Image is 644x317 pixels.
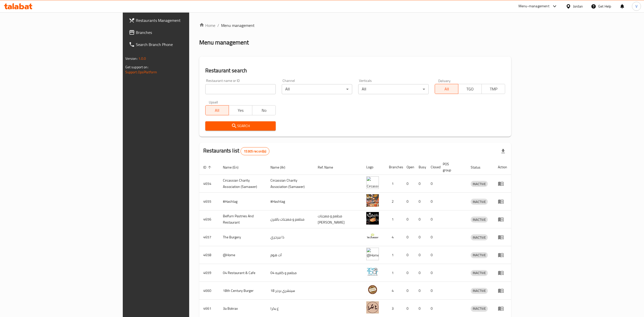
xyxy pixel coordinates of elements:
[403,228,415,246] td: 0
[415,228,427,246] td: 0
[443,161,461,173] span: POS group
[199,22,511,28] nav: breadcrumb
[125,69,157,75] a: Support.OpsPlatform
[266,264,314,282] td: مطعم و كافيه 04
[266,193,314,210] td: #Hashtag
[471,252,488,258] div: INACTIVE
[471,234,488,240] div: INACTIVE
[136,41,226,47] span: Search Branch Phone
[125,14,230,26] a: Restaurants Management
[403,210,415,228] td: 0
[219,193,266,210] td: #Hashtag
[240,147,269,155] div: Total records count
[427,210,439,228] td: 0
[385,210,403,228] td: 1
[471,199,488,205] span: INACTIVE
[460,85,480,93] span: TGO
[497,145,509,157] div: Export file
[125,64,148,70] span: Get support on:
[241,149,269,154] span: 15305 record(s)
[231,107,250,114] span: Yes
[471,288,488,294] span: INACTIVE
[203,164,213,170] span: ID
[219,210,266,228] td: Belfurn Pastries And Restaurant
[314,210,362,228] td: مطعم و معجنات [PERSON_NAME]
[136,29,226,35] span: Branches
[209,123,272,129] span: Search
[385,246,403,264] td: 1
[270,164,292,170] span: Name (Ar)
[219,175,266,193] td: ​Circassian ​Charity ​Association​ (Samawer)
[205,105,229,115] button: All
[366,283,379,296] img: 18th Century Burger
[498,305,507,311] div: Menu
[471,217,488,223] div: INACTIVE
[498,288,507,294] div: Menu
[223,164,245,170] span: Name (En)
[366,248,379,260] img: @Home
[362,160,385,175] th: Logo
[219,282,266,300] td: 18th Century Burger
[358,84,429,94] div: All
[254,107,274,114] span: No
[125,38,230,50] a: Search Branch Phone
[366,176,379,189] img: ​Circassian ​Charity ​Association​ (Samawer)
[385,175,403,193] td: 1
[266,175,314,193] td: ​Circassian ​Charity ​Association​ (Samawer)
[209,100,218,104] label: Upsell
[366,266,379,278] img: 04 Restaurant & Cafe
[438,79,451,82] label: Delivery
[266,210,314,228] td: مطعم و معجنات بالفرن
[498,234,507,240] div: Menu
[635,4,637,9] span: V
[498,198,507,204] div: Menu
[366,230,379,242] img: The Burgery
[427,228,439,246] td: 0
[229,105,252,115] button: Yes
[481,84,505,94] button: TMP
[318,164,340,170] span: Ref. Name
[518,3,549,9] div: Menu-management
[427,175,439,193] td: 0
[403,246,415,264] td: 0
[471,164,487,170] span: Status
[125,55,138,62] span: Version:
[403,264,415,282] td: 0
[427,264,439,282] td: 0
[403,175,415,193] td: 0
[498,181,507,187] div: Menu
[471,252,488,258] span: INACTIVE
[427,193,439,210] td: 0
[138,55,146,62] span: 1.0.0
[427,246,439,264] td: 0
[471,306,488,311] span: INACTIVE
[415,264,427,282] td: 0
[415,193,427,210] td: 0
[403,193,415,210] td: 0
[366,301,379,314] img: 3a Bokrax
[385,193,403,210] td: 2
[458,84,482,94] button: TGO
[484,85,503,93] span: TMP
[403,282,415,300] td: 0
[427,282,439,300] td: 0
[415,246,427,264] td: 0
[498,252,507,258] div: Menu
[199,38,249,46] h2: Menu management
[415,175,427,193] td: 0
[366,212,379,225] img: Belfurn Pastries And Restaurant
[471,270,488,276] span: INACTIVE
[203,147,270,155] h2: Restaurants list
[282,84,352,94] div: All
[205,121,276,131] button: Search
[471,181,488,187] div: INACTIVE
[219,264,266,282] td: 04 Restaurant & Cafe
[471,288,488,294] div: INACTIVE
[252,105,276,115] button: No
[498,216,507,222] div: Menu
[385,264,403,282] td: 1
[427,160,439,175] th: Closed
